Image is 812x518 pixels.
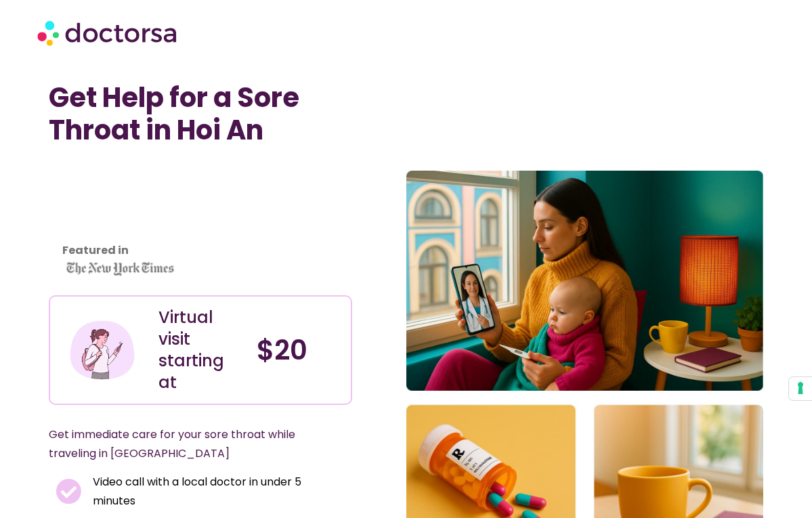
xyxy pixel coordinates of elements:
[789,377,812,400] button: Your consent preferences for tracking technologies
[89,473,345,511] span: Video call with a local doctor in under 5 minutes
[49,425,320,463] p: Get immediate care for your sore throat while traveling in [GEOGRAPHIC_DATA]
[56,167,177,268] iframe: Customer reviews powered by Trustpilot
[62,242,129,258] strong: Featured in
[158,307,243,393] div: Virtual visit starting at
[257,334,341,366] h4: $20
[49,81,352,146] h1: Get Help for a Sore Throat in Hoi An
[68,316,136,384] img: Illustration depicting a young woman in a casual outfit, engaged with her smartphone. She has a p...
